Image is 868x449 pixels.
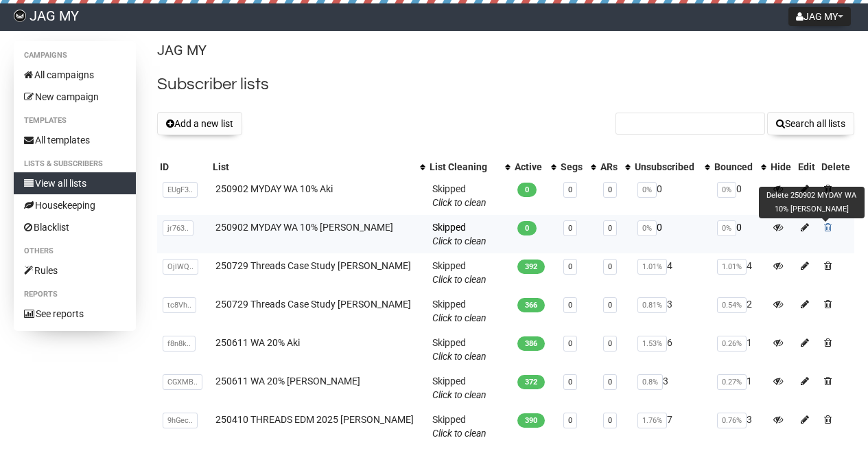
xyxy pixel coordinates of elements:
a: Click to clean [432,389,486,400]
a: 250611 WA 20% [PERSON_NAME] [215,376,360,387]
a: Click to clean [432,428,486,439]
a: 0 [608,378,612,387]
span: 0% [637,220,657,236]
span: EUgF3.. [163,182,198,198]
button: JAG MY [788,7,851,26]
a: 250410 THREADS EDM 2025 [PERSON_NAME] [215,414,414,425]
a: Blacklist [14,216,136,238]
span: CGXMB.. [163,374,202,390]
a: All templates [14,129,136,151]
td: 2 [712,292,769,330]
a: Click to clean [432,235,486,246]
div: Bounced [714,160,755,174]
a: 0 [608,262,612,271]
span: 0.27% [717,374,747,390]
li: Lists & subscribers [14,156,136,172]
a: All campaigns [14,64,136,86]
span: Skipped [432,260,486,285]
td: 3 [632,292,711,330]
span: 366 [517,298,545,312]
span: 0.76% [717,413,747,428]
a: Rules [14,260,136,281]
a: 0 [568,378,572,387]
a: 0 [568,185,572,194]
a: 0 [608,416,612,425]
a: 0 [568,416,572,425]
li: Others [14,243,136,260]
span: 386 [517,336,545,351]
a: View all lists [14,172,136,194]
a: See reports [14,303,136,325]
th: Unsubscribed: No sort applied, activate to apply an ascending sort [632,157,711,176]
td: 3 [632,369,711,407]
th: Active: No sort applied, activate to apply an ascending sort [512,157,557,176]
th: ID: No sort applied, sorting is disabled [157,157,210,176]
th: Edit: No sort applied, sorting is disabled [795,157,819,176]
span: 0% [717,220,736,236]
span: Skipped [432,299,486,323]
td: 0 [632,176,711,215]
li: Reports [14,286,136,303]
span: Skipped [432,376,486,400]
div: List [213,160,413,174]
span: 0.26% [717,336,747,352]
span: jr763.. [163,220,193,236]
div: List Cleaning [430,160,498,174]
div: Hide [771,160,792,174]
td: 7 [632,407,711,446]
td: 1 [712,369,769,407]
a: 250729 Threads Case Study [PERSON_NAME] [215,260,411,271]
a: 250611 WA 20% Aki [215,337,300,348]
td: 4 [712,253,769,292]
span: OjlWQ.. [163,259,198,275]
span: 1.01% [717,259,747,275]
a: 250902 MYDAY WA 10% Aki [215,183,333,194]
a: 0 [608,185,612,194]
a: 0 [608,224,612,233]
span: 0% [717,182,736,198]
span: 9hGec.. [163,413,198,428]
span: Skipped [432,337,486,362]
a: 0 [608,339,612,348]
th: Hide: No sort applied, sorting is disabled [768,157,795,176]
span: f8n8k.. [163,336,196,352]
td: 0 [632,215,711,253]
a: 250729 Threads Case Study [PERSON_NAME] [215,299,411,310]
span: Skipped [432,222,486,246]
th: Delete: No sort applied, sorting is disabled [819,157,854,176]
span: 0.8% [637,374,663,390]
p: JAG MY [157,41,854,60]
td: 1 [712,330,769,369]
span: Skipped [432,183,486,208]
span: tc8Vh.. [163,297,196,313]
a: 0 [568,262,572,271]
th: List Cleaning: No sort applied, activate to apply an ascending sort [427,157,512,176]
th: List: No sort applied, activate to apply an ascending sort [210,157,427,176]
a: Housekeeping [14,194,136,216]
a: Click to clean [432,274,486,285]
span: 0 [517,183,537,197]
div: ARs [600,160,619,174]
span: 0.81% [637,297,667,313]
div: ID [160,160,207,174]
span: 372 [517,375,545,389]
th: Bounced: No sort applied, activate to apply an ascending sort [712,157,769,176]
a: 250902 MYDAY WA 10% [PERSON_NAME] [215,222,393,233]
span: 0.54% [717,297,747,313]
span: 0% [637,182,657,198]
span: 0 [517,221,537,235]
a: 0 [568,224,572,233]
button: Add a new list [157,112,242,135]
span: 1.76% [637,413,667,428]
li: Campaigns [14,47,136,64]
div: Active [515,160,543,174]
span: Skipped [432,414,486,439]
img: 4bed084ccc48ce818600cfcd88ae3e99 [14,10,26,22]
a: 0 [608,301,612,310]
th: ARs: No sort applied, activate to apply an ascending sort [598,157,633,176]
h2: Subscriber lists [157,72,854,97]
div: Delete [821,160,852,174]
span: 1.01% [637,259,667,275]
div: Delete 250902 MYDAY WA 10% [PERSON_NAME] [759,187,865,218]
td: 0 [712,176,769,215]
